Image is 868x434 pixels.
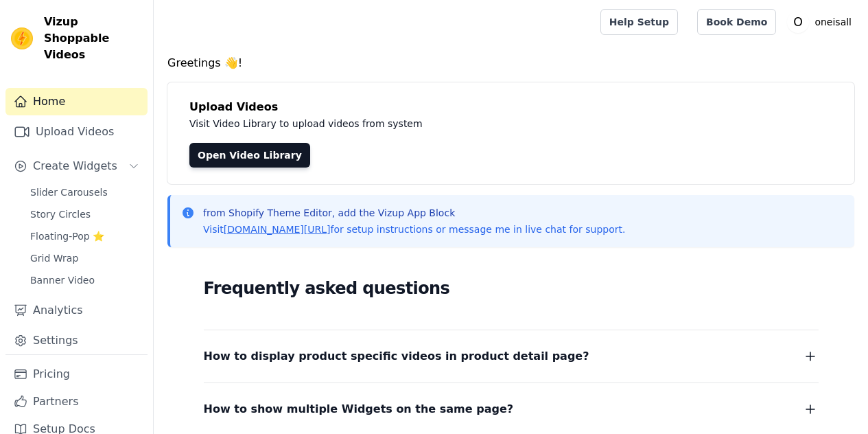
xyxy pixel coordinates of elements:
h4: Upload Videos [189,99,832,115]
a: Grid Wrap [22,249,148,268]
a: Banner Video [22,271,148,290]
a: Home [5,88,148,115]
span: Story Circles [30,207,91,221]
a: Floating-Pop ⭐ [22,227,148,246]
span: How to show multiple Widgets on the same page? [204,400,514,419]
button: How to show multiple Widgets on the same page? [204,400,819,419]
a: Open Video Library [189,143,310,168]
p: Visit Video Library to upload videos from system [189,115,804,132]
h2: Frequently asked questions [204,275,819,302]
span: How to display product specific videos in product detail page? [204,347,589,366]
h4: Greetings 👋! [167,55,854,71]
p: Visit for setup instructions or message me in live chat for support. [203,222,625,236]
button: Create Widgets [5,152,148,180]
a: Partners [5,388,148,415]
span: Slider Carousels [30,185,108,199]
span: Vizup Shoppable Videos [44,14,142,63]
button: How to display product specific videos in product detail page? [204,347,819,366]
text: O [794,15,804,29]
a: [DOMAIN_NAME][URL] [224,224,331,235]
span: Grid Wrap [30,251,78,265]
a: Pricing [5,361,148,388]
span: Banner Video [30,273,95,287]
a: Analytics [5,297,148,324]
img: Vizup [11,27,33,49]
button: O oneisall [787,10,857,34]
p: oneisall [809,10,857,34]
span: Create Widgets [33,158,117,174]
a: Settings [5,327,148,354]
a: Slider Carousels [22,183,148,202]
a: Help Setup [600,9,678,35]
a: Story Circles [22,205,148,224]
a: Upload Videos [5,118,148,146]
span: Floating-Pop ⭐ [30,229,104,243]
p: from Shopify Theme Editor, add the Vizup App Block [203,206,625,220]
a: Book Demo [697,9,776,35]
